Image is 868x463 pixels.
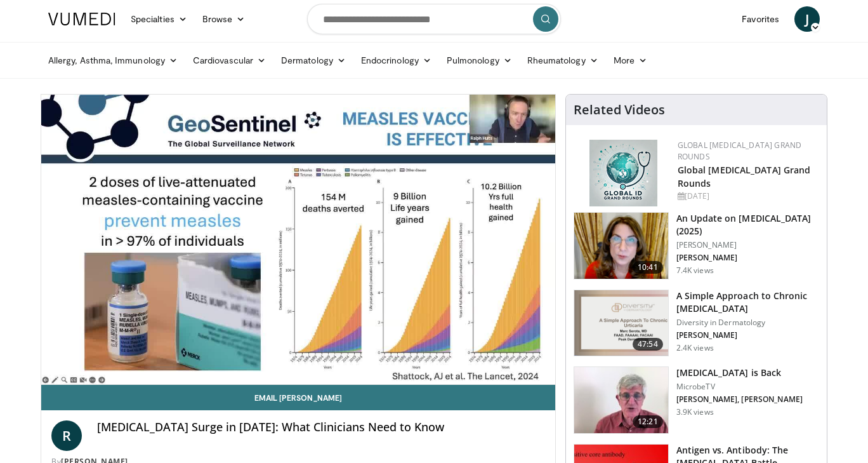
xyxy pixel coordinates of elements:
[353,48,439,73] a: Endocrinology
[678,164,811,189] a: Global [MEDICAL_DATA] Grand Rounds
[574,290,668,356] img: dc941aa0-c6d2-40bd-ba0f-da81891a6313.png.150x105_q85_crop-smart_upscale.png
[676,366,803,379] h3: [MEDICAL_DATA] is Back
[734,6,787,32] a: Favorites
[273,48,353,73] a: Dermatology
[676,265,714,276] p: 7.4K views
[794,6,820,32] a: J
[574,212,819,279] a: 10:41 An Update on [MEDICAL_DATA] (2025) [PERSON_NAME] [PERSON_NAME] 7.4K views
[676,318,819,328] p: Diversity in Dermatology
[633,338,663,351] span: 47:54
[574,213,668,279] img: 48af3e72-e66e-47da-b79f-f02e7cc46b9b.png.150x105_q85_crop-smart_upscale.png
[439,48,520,73] a: Pulmonology
[520,48,606,73] a: Rheumatology
[678,191,817,202] div: [DATE]
[676,253,819,263] p: [PERSON_NAME]
[676,382,803,392] p: MicrobeTV
[676,343,714,353] p: 2.4K views
[574,367,668,433] img: 537ec807-323d-43b7-9fe0-bad00a6af604.150x105_q85_crop-smart_upscale.jpg
[48,13,115,25] img: VuMedi Logo
[41,95,555,385] video-js: Video Player
[678,140,802,162] a: Global [MEDICAL_DATA] Grand Rounds
[123,6,195,32] a: Specialties
[633,261,663,274] span: 10:41
[195,6,253,32] a: Browse
[676,212,819,238] h3: An Update on [MEDICAL_DATA] (2025)
[589,140,657,206] img: e456a1d5-25c5-46f9-913a-7a343587d2a7.png.150x105_q85_autocrop_double_scale_upscale_version-0.2.png
[676,407,714,417] p: 3.9K views
[606,48,655,73] a: More
[676,290,819,315] h3: A Simple Approach to Chronic [MEDICAL_DATA]
[574,366,819,434] a: 12:21 [MEDICAL_DATA] is Back MicrobeTV [PERSON_NAME], [PERSON_NAME] 3.9K views
[185,48,273,73] a: Cardiovascular
[676,240,819,250] p: [PERSON_NAME]
[676,394,803,405] p: [PERSON_NAME], [PERSON_NAME]
[574,290,819,357] a: 47:54 A Simple Approach to Chronic [MEDICAL_DATA] Diversity in Dermatology [PERSON_NAME] 2.4K views
[633,415,663,428] span: 12:21
[676,330,819,340] p: [PERSON_NAME]
[574,102,665,117] h4: Related Videos
[307,4,561,34] input: Search topics, interventions
[41,385,555,410] a: Email [PERSON_NAME]
[97,420,545,434] h4: [MEDICAL_DATA] Surge in [DATE]: What Clinicians Need to Know
[41,48,185,73] a: Allergy, Asthma, Immunology
[51,420,82,451] a: R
